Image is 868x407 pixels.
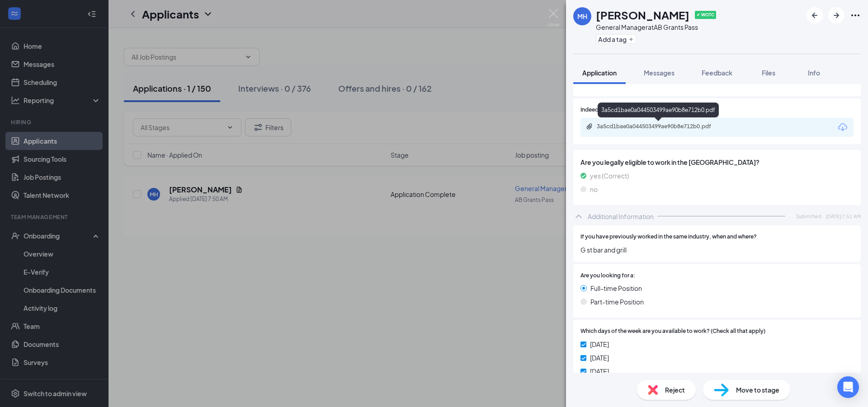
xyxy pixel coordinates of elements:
span: Application [582,69,617,77]
span: If you have previously worked in the same industry, when and where? [580,233,757,241]
svg: Plus [628,37,634,42]
svg: ArrowLeftNew [809,10,820,21]
a: Paperclip3a5cd1bae0a044503499ae90b8e712b0.pdf [586,123,732,131]
span: G st bar and grill [580,245,854,255]
span: Full-time Position [590,283,642,293]
span: Info [808,69,820,77]
span: Are you looking for a: [580,271,635,280]
span: Messages [644,69,675,77]
svg: Paperclip [586,123,593,130]
span: [DATE] [590,353,609,363]
span: Which days of the week are you available to work? (Check all that apply) [580,327,765,336]
span: Feedback [702,69,732,77]
svg: Download [837,122,848,133]
div: Additional Information [588,212,654,221]
span: ✔ WOTC [695,11,716,19]
div: Open Intercom Messenger [837,376,859,398]
span: Reject [665,385,685,395]
svg: ChevronUp [573,211,584,222]
span: no [590,184,598,194]
svg: ArrowRight [831,10,842,21]
span: [DATE] 7:51 AM [826,212,861,220]
h1: [PERSON_NAME] [596,7,689,23]
div: MH [577,12,587,21]
span: yes (Correct) [590,171,629,181]
span: Indeed Resume [580,106,620,114]
button: ArrowRight [828,7,844,23]
span: Move to stage [736,385,779,395]
div: General Manager at AB Grants Pass [596,23,716,32]
span: Submitted: [796,212,822,220]
span: Part-time Position [590,297,644,307]
button: ArrowLeftNew [807,7,823,23]
span: [DATE] [590,366,609,376]
div: 3a5cd1bae0a044503499ae90b8e712b0.pdf [597,123,723,130]
div: 3a5cd1bae0a044503499ae90b8e712b0.pdf [598,103,719,117]
span: Files [762,69,775,77]
span: Are you legally eligible to work in the [GEOGRAPHIC_DATA]? [580,157,854,167]
svg: Ellipses [850,10,861,21]
button: PlusAdd a tag [596,34,636,44]
span: [DATE] [590,339,609,349]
